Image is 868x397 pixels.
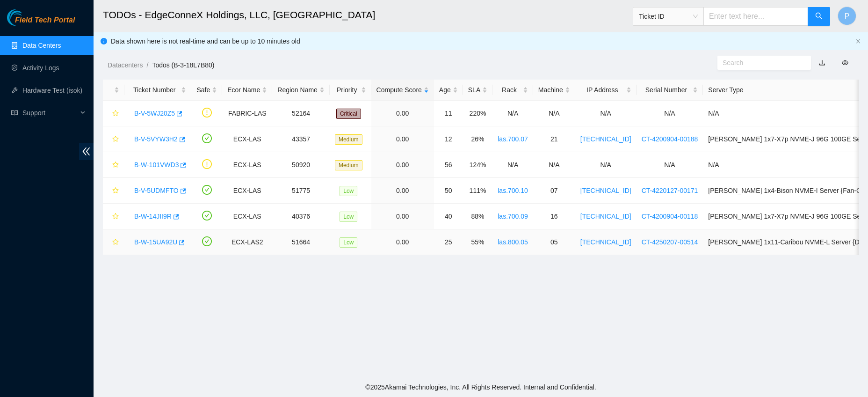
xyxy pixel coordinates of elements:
[492,152,533,178] td: N/A
[498,187,528,194] a: las.700.10
[222,101,272,126] td: FABRIC-LAS
[108,157,119,172] button: star
[463,178,492,204] td: 111%
[463,152,492,178] td: 124%
[108,209,119,224] button: star
[335,134,362,145] span: Medium
[202,108,212,118] span: exclamation-circle
[575,101,637,126] td: N/A
[134,110,175,117] a: B-V-5WJ20Z5
[723,58,798,68] input: Search
[222,229,272,255] td: ECX-LAS2
[463,126,492,152] td: 26%
[580,213,631,220] a: [TECHNICAL_ID]
[112,239,119,246] span: star
[371,126,434,152] td: 0.00
[812,55,832,70] button: download
[580,238,631,246] a: [TECHNICAL_ID]
[580,135,631,143] a: [TECHNICAL_ID]
[533,152,575,178] td: N/A
[222,152,272,178] td: ECX-LAS
[222,178,272,204] td: ECX-LAS
[371,152,434,178] td: 0.00
[108,106,119,121] button: star
[152,61,214,69] a: Todos (B-3-18L7B80)
[335,160,362,170] span: Medium
[202,159,212,169] span: exclamation-circle
[703,7,808,26] input: Enter text here...
[7,17,75,29] a: Akamai TechnologiesField Tech Portal
[637,101,703,126] td: N/A
[492,101,533,126] td: N/A
[11,110,18,116] span: read
[642,135,698,143] a: CT-4200904-00188
[134,135,178,143] a: B-V-5VYW3H2
[112,110,119,118] span: star
[371,101,434,126] td: 0.00
[272,101,330,126] td: 52164
[434,101,463,126] td: 11
[108,132,119,147] button: star
[639,9,698,23] span: Ticket ID
[108,183,119,198] button: star
[22,103,78,122] span: Support
[434,229,463,255] td: 25
[222,126,272,152] td: ECX-LAS
[463,101,492,126] td: 220%
[808,7,830,26] button: search
[272,178,330,204] td: 51775
[575,152,637,178] td: N/A
[112,213,119,221] span: star
[533,126,575,152] td: 21
[642,213,698,220] a: CT-4200904-00118
[134,238,177,246] a: B-W-15UA92U
[134,161,179,169] a: B-W-101VWD3
[340,237,357,248] span: Low
[819,59,825,66] a: download
[272,152,330,178] td: 50920
[371,229,434,255] td: 0.00
[855,38,861,44] button: close
[842,59,848,66] span: eye
[108,61,143,69] a: Datacenters
[134,213,172,220] a: B-W-14JII9R
[371,178,434,204] td: 0.00
[340,186,357,196] span: Low
[272,126,330,152] td: 43357
[434,178,463,204] td: 50
[434,204,463,229] td: 40
[498,213,528,220] a: las.700.09
[79,143,94,160] span: double-left
[222,204,272,229] td: ECX-LAS
[112,136,119,143] span: star
[533,101,575,126] td: N/A
[434,126,463,152] td: 12
[498,238,528,246] a: las.800.05
[533,229,575,255] td: 05
[108,235,119,250] button: star
[845,10,850,22] span: P
[340,212,357,222] span: Low
[202,236,212,246] span: check-circle
[272,204,330,229] td: 40376
[22,64,59,72] a: Activity Logs
[463,204,492,229] td: 88%
[22,87,82,94] a: Hardware Test (isok)
[815,12,823,21] span: search
[498,135,528,143] a: las.700.07
[533,204,575,229] td: 16
[463,229,492,255] td: 55%
[112,187,119,195] span: star
[7,9,47,26] img: Akamai Technologies
[134,187,179,194] a: B-V-5UDMFTO
[642,187,698,194] a: CT-4220127-00171
[94,377,868,397] footer: © 2025 Akamai Technologies, Inc. All Rights Reserved. Internal and Confidential.
[202,133,212,143] span: check-circle
[637,152,703,178] td: N/A
[272,229,330,255] td: 51664
[533,178,575,204] td: 07
[112,162,119,169] span: star
[838,7,856,25] button: P
[202,211,212,221] span: check-circle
